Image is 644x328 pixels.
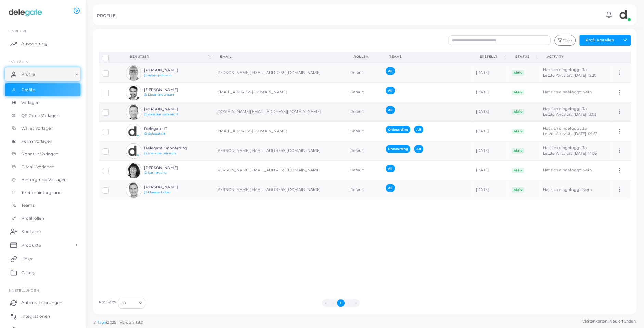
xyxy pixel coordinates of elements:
ul: Pagination [147,299,534,307]
td: [DOMAIN_NAME][EMAIL_ADDRESS][DOMAIN_NAME] [212,102,346,122]
a: Form Vorlagen [5,135,80,148]
a: Teams [5,199,80,212]
h5: PROFILE [97,13,116,18]
img: avatar [126,124,141,139]
a: @bjoern.neumann [144,93,175,96]
span: Wallet Vorlagen [21,125,54,131]
label: Pro Seite [99,300,116,305]
span: Form Vorlagen [21,138,52,144]
img: avatar [126,85,141,100]
span: All [386,184,395,192]
span: All [386,67,395,75]
img: avatar [126,163,141,178]
a: avatar [615,8,633,22]
span: Hat sich eingeloggt: Ja [543,67,587,72]
button: Profil erstellen [579,35,620,46]
span: All [386,87,395,94]
td: [DATE] [472,83,508,102]
span: Profile [21,87,35,93]
div: Status [515,54,534,59]
span: Hat sich eingeloggt: Nein [543,90,592,94]
a: Profile [5,67,80,81]
a: @klaus.schober [144,190,171,194]
td: [PERSON_NAME][EMAIL_ADDRESS][DOMAIN_NAME] [212,141,346,161]
a: E-Mail-Vorlagen [5,160,80,173]
a: @delegateit [144,132,165,135]
span: All [414,145,423,153]
td: [DATE] [472,102,508,122]
td: Default [346,122,382,141]
th: Action [613,52,631,63]
td: [EMAIL_ADDRESS][DOMAIN_NAME] [212,83,346,102]
span: 2025 [107,319,116,325]
span: Automatisierungen [21,300,62,306]
td: [DATE] [472,180,508,200]
a: Auswertung [5,37,80,51]
span: Hat sich eingeloggt: Ja [543,145,587,150]
span: Aktiv [512,168,524,173]
span: Integrationen [21,313,50,319]
img: avatar [126,104,141,120]
td: [PERSON_NAME][EMAIL_ADDRESS][DOMAIN_NAME] [212,161,346,180]
h6: Delegate Onboarding [144,146,194,150]
span: Aktiv [512,187,524,193]
span: Version: 1.8.0 [120,320,143,325]
td: [DATE] [472,63,508,83]
span: Visitenkarten. Neu erfunden. [582,318,636,324]
a: Vorlagen [5,96,80,109]
a: Gallery [5,265,80,279]
h6: [PERSON_NAME] [144,166,194,170]
img: logo [6,6,44,19]
span: Letzte Aktivität: [DATE] 12:20 [543,73,596,78]
span: Vorlagen [21,100,40,106]
th: Row-selection [99,52,123,63]
input: Search for option [126,299,136,307]
span: Produkte [21,242,41,248]
td: [EMAIL_ADDRESS][DOMAIN_NAME] [212,122,346,141]
a: Profilrollen [5,212,80,225]
h6: Delegate IT [144,127,194,131]
span: 10 [122,300,126,307]
a: QR Code Vorlagen [5,109,80,122]
img: avatar [126,65,141,81]
img: avatar [126,143,141,159]
span: ENTITÄTEN [8,60,28,64]
span: Onboarding [386,145,410,153]
td: [DATE] [472,161,508,180]
span: All [386,106,395,114]
span: Einstellungen [8,288,39,292]
td: [DATE] [472,141,508,161]
h6: [PERSON_NAME] [144,185,194,189]
span: E-Mail-Vorlagen [21,164,55,170]
div: Search for option [118,298,145,309]
span: All [414,126,423,133]
div: Email [220,54,338,59]
a: Profile [5,83,80,96]
button: Filter [554,35,576,46]
td: Default [346,83,382,102]
span: Profilrollen [21,215,44,221]
a: @karin.rother [144,171,167,174]
a: Integrationen [5,310,80,323]
span: Letzte Aktivität: [DATE] 13:03 [543,112,596,117]
span: Hat sich eingeloggt: Ja [543,106,587,111]
span: Kontakte [21,228,41,235]
a: @christian.schmidt1 [144,112,178,116]
a: Hintergrund Vorlagen [5,173,80,186]
td: [DATE] [472,122,508,141]
a: Kontakte [5,224,80,238]
button: Go to page 1 [337,299,345,307]
span: Aktiv [512,129,524,134]
span: Hat sich eingeloggt: Nein [543,168,592,172]
span: Hat sich eingeloggt: Ja [543,126,587,131]
span: Telefonhintergrund [21,189,62,196]
div: Benutzer [130,54,208,59]
div: Rollen [353,54,374,59]
a: @melanie.reinisch [144,151,176,155]
img: avatar [126,182,141,198]
a: Links [5,252,80,265]
td: Default [346,102,382,122]
span: Profile [21,71,35,77]
div: Teams [389,54,465,59]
